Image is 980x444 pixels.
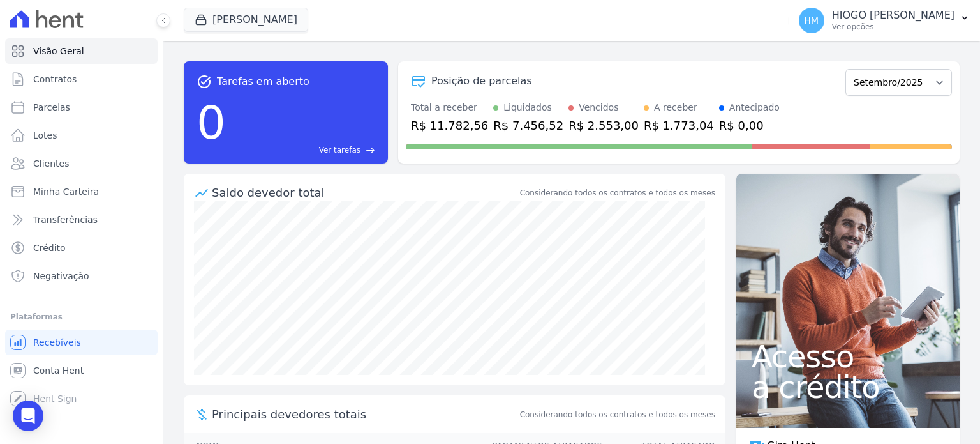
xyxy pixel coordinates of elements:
a: Contratos [5,66,158,92]
div: Open Intercom Messenger [13,401,43,431]
span: a crédito [752,372,944,402]
span: Acesso [752,341,944,372]
button: HM HIOGO [PERSON_NAME] Ver opções [789,3,980,38]
span: Clientes [33,157,69,170]
a: Clientes [5,151,158,176]
button: [PERSON_NAME] [184,8,308,32]
a: Negativação [5,263,158,289]
span: Contratos [33,73,77,86]
div: Saldo devedor total [212,184,517,201]
div: R$ 0,00 [719,117,780,134]
div: Total a receber [411,101,488,114]
span: HM [804,16,819,25]
div: Antecipado [729,101,780,114]
span: Recebíveis [33,336,81,349]
a: Ver tarefas east [231,144,375,156]
p: Ver opções [832,22,954,32]
span: Conta Hent [33,364,84,377]
div: R$ 1.773,04 [644,117,714,134]
a: Recebíveis [5,330,158,355]
div: Vencidos [579,101,618,114]
div: Liquidados [503,101,552,114]
span: Negativação [33,270,89,282]
span: Ver tarefas [319,144,360,156]
span: Principais devedores totais [212,406,517,423]
p: HIOGO [PERSON_NAME] [832,9,954,22]
div: Considerando todos os contratos e todos os meses [520,187,715,199]
span: Considerando todos os contratos e todos os meses [520,409,715,420]
span: task_alt [197,74,212,89]
a: Crédito [5,235,158,261]
div: 0 [197,89,226,156]
span: Visão Geral [33,45,84,57]
a: Minha Carteira [5,179,158,204]
div: Plataformas [10,309,152,325]
span: Crédito [33,241,66,254]
a: Transferências [5,207,158,233]
div: R$ 2.553,00 [568,117,639,134]
span: Minha Carteira [33,185,99,198]
div: A receber [654,101,697,114]
a: Parcelas [5,95,158,120]
div: R$ 7.456,52 [493,117,563,134]
div: R$ 11.782,56 [411,117,488,134]
span: Parcelas [33,101,70,114]
span: Lotes [33,129,57,142]
a: Conta Hent [5,358,158,383]
a: Visão Geral [5,38,158,64]
span: east [366,146,375,155]
span: Transferências [33,213,98,226]
span: Tarefas em aberto [217,74,309,89]
div: Posição de parcelas [431,73,532,89]
a: Lotes [5,123,158,148]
